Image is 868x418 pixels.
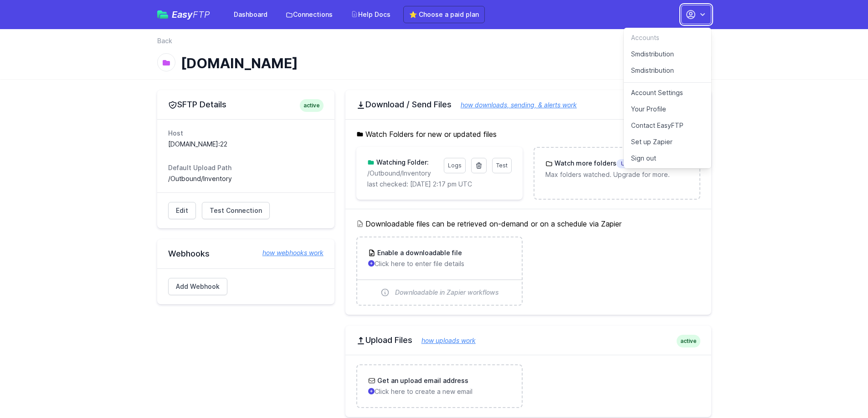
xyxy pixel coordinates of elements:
span: Upgrade [616,159,649,168]
span: Test [496,162,508,169]
h3: Watch more folders [553,159,649,168]
span: Test Connection [210,206,262,215]
span: active [300,99,324,112]
h5: Downloadable files can be retrieved on-demand or on a schedule via Zapier [356,218,700,229]
dd: [DOMAIN_NAME]:22 [168,140,324,149]
a: Dashboard [228,6,273,23]
a: Connections [280,6,338,23]
a: Add Webhook [168,278,227,295]
h3: Get an upload email address [375,376,468,385]
dt: Host [168,129,324,138]
h2: Download / Send Files [356,99,700,110]
a: EasyFTP [157,10,210,19]
dd: /Outbound/Inventory [168,174,324,183]
div: Accounts [624,30,711,46]
a: how webhooks work [253,248,324,257]
a: Contact EasyFTP [624,117,711,134]
span: FTP [193,9,210,20]
h5: Watch Folders for new or updated files [356,129,700,140]
h3: Enable a downloadable file [375,248,462,257]
nav: Breadcrumb [157,36,711,51]
a: Test [492,158,512,173]
a: Logs [444,158,466,173]
a: Sign out [624,150,711,166]
span: Downloadable in Zapier workflows [395,288,499,297]
a: how downloads, sending, & alerts work [452,101,577,109]
a: Back [157,36,172,45]
a: Watch more foldersUpgrade Max folders watched. Upgrade for more. [534,148,699,190]
h3: Watching Folder: [375,158,429,167]
a: Smdistribution [624,62,711,83]
h2: Webhooks [168,248,324,259]
span: Easy [172,10,210,19]
p: /Outbound/Inventory [367,169,438,178]
p: last checked: [DATE] 2:17 pm UTC [367,180,512,189]
p: Click here to enter file details [368,259,511,268]
a: Edit [168,202,196,219]
h1: [DOMAIN_NAME] [181,55,646,71]
a: Account Settings [624,85,711,101]
a: Your Profile [624,101,711,117]
span: active [677,335,700,347]
a: ⭐ Choose a paid plan [403,6,485,23]
a: Test Connection [202,202,270,219]
a: Enable a downloadable file Click here to enter file details Downloadable in Zapier workflows [357,237,522,305]
p: Click here to create a new email [368,387,511,396]
a: Set up Zapier [624,134,711,150]
a: Get an upload email address Click here to create a new email [357,365,522,407]
h2: SFTP Details [168,99,324,110]
dt: Default Upload Path [168,163,324,172]
a: Smdistribution [624,46,711,62]
a: how uploads work [412,337,476,344]
h2: Upload Files [356,335,700,346]
img: easyftp_logo.png [157,10,168,19]
a: Help Docs [345,6,396,23]
iframe: Drift Widget Chat Controller [822,373,857,407]
p: Max folders watched. Upgrade for more. [545,170,688,179]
